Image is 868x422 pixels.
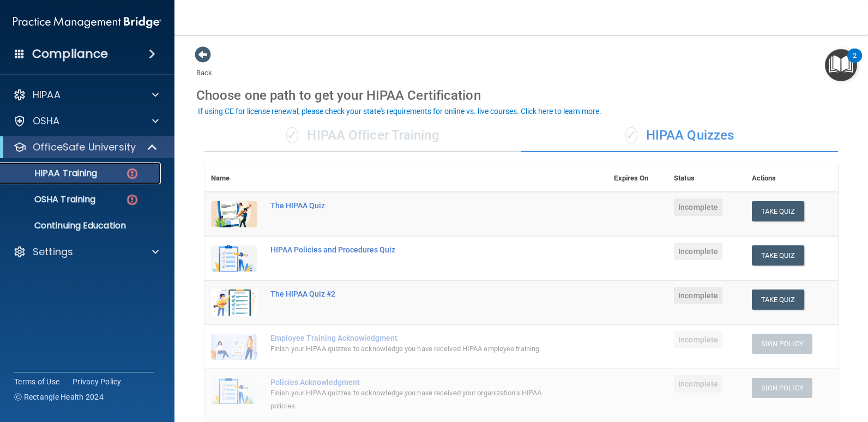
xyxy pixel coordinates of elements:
button: Take Quiz [752,290,804,310]
div: Policies Acknowledgment [270,378,553,387]
span: Incomplete [674,287,722,304]
button: Take Quiz [752,201,804,221]
div: HIPAA Quizzes [521,119,838,152]
iframe: Drift Widget Chat Controller [679,345,855,388]
button: If using CE for license renewal, please check your state's requirements for online vs. live cours... [196,106,603,117]
div: Employee Training Acknowledgment [270,334,553,342]
div: Choose one path to get your HIPAA Certification [196,80,846,111]
th: Actions [745,165,838,192]
a: Terms of Use [14,376,59,387]
span: Incomplete [674,375,722,393]
h4: Compliance [32,46,108,62]
div: Finish your HIPAA quizzes to acknowledge you have received HIPAA employee training. [270,342,553,355]
p: HIPAA [33,88,61,101]
a: OfficeSafe University [13,141,158,154]
p: OfficeSafe University [33,141,136,154]
a: OSHA [13,114,159,128]
img: danger-circle.6113f641.png [125,193,139,207]
a: Settings [13,245,159,258]
img: danger-circle.6113f641.png [125,167,139,180]
img: PMB logo [13,11,161,33]
p: OSHA Training [7,194,95,205]
span: Incomplete [674,198,722,216]
span: ✓ [286,127,298,143]
div: HIPAA Officer Training [204,119,521,152]
a: Back [196,56,212,77]
span: Ⓒ Rectangle Health 2024 [14,391,104,402]
div: HIPAA Policies and Procedures Quiz [270,245,553,254]
p: Continuing Education [7,220,156,231]
p: OSHA [33,114,60,128]
button: Take Quiz [752,245,804,266]
th: Status [667,165,745,192]
button: Open Resource Center, 2 new notifications [825,49,857,81]
span: ✓ [625,127,637,143]
th: Expires On [607,165,667,192]
p: Settings [33,245,73,258]
div: The HIPAA Quiz [270,201,553,210]
span: Incomplete [674,243,722,260]
p: HIPAA Training [7,168,97,179]
div: The HIPAA Quiz #2 [270,290,553,298]
a: Privacy Policy [73,376,122,387]
div: 2 [853,56,857,70]
a: HIPAA [13,88,159,101]
div: If using CE for license renewal, please check your state's requirements for online vs. live cours... [198,107,601,115]
span: Incomplete [674,331,722,348]
button: Sign Policy [752,334,812,354]
div: Finish your HIPAA quizzes to acknowledge you have received your organization’s HIPAA policies. [270,387,553,413]
th: Name [204,165,264,192]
